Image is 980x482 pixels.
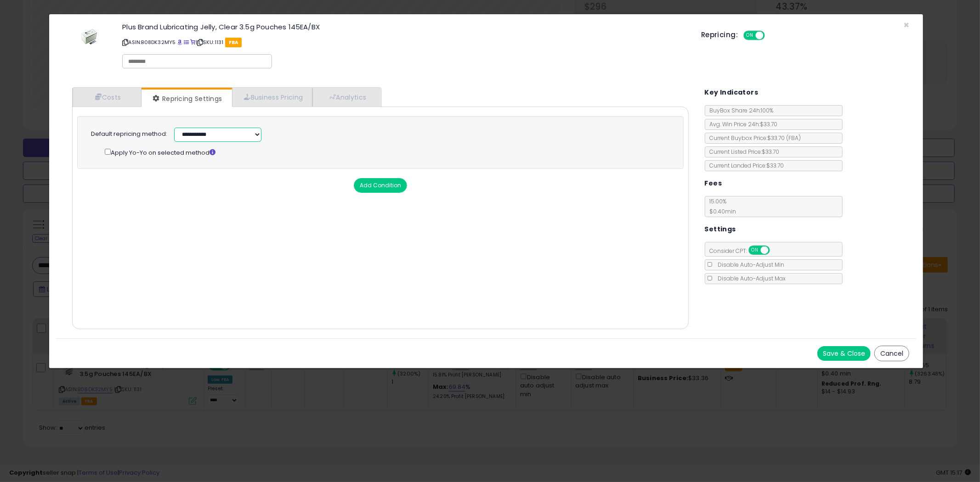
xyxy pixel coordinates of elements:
[75,23,103,51] img: 31GcJrcuyoL._SL60_.jpg
[73,88,142,106] a: Costs
[705,162,784,169] span: Current Landed Price: $33.70
[705,197,736,215] span: 15.00 %
[225,38,242,47] span: FBA
[705,224,736,235] h5: Settings
[190,39,195,46] a: Your listing only
[177,39,182,46] a: BuyBox page
[874,346,909,361] button: Cancel
[714,275,786,282] span: Disable Auto-Adjust Max
[122,23,687,30] h3: Plus Brand Lubricating Jelly, Clear 3.5g Pouches 145EA/BX
[232,88,312,106] a: Business Pricing
[705,106,774,114] span: BuyBox Share 24h: 100%
[768,247,783,254] span: OFF
[705,178,722,189] h5: Fees
[91,130,167,139] label: Default repricing method:
[768,134,801,142] span: $33.70
[705,207,736,215] span: $0.40 min
[705,87,759,98] h5: Key Indicators
[705,120,778,128] span: Avg. Win Price 24h: $33.70
[705,134,801,142] span: Current Buybox Price:
[701,31,738,39] h5: Repricing:
[184,39,189,46] a: All offer listings
[787,134,801,142] span: ( FBA )
[903,18,909,32] span: ×
[749,247,761,254] span: ON
[354,178,407,193] button: Add Condition
[744,32,756,39] span: ON
[312,88,380,106] a: Analytics
[817,346,871,361] button: Save & Close
[764,32,778,39] span: OFF
[105,147,667,157] div: Apply Yo-Yo on selected method
[122,35,687,50] p: ASIN: B08DK32MY5 | SKU: 1131
[142,90,232,108] a: Repricing Settings
[705,148,780,156] span: Current Listed Price: $33.70
[705,247,782,255] span: Consider CPT:
[714,261,785,269] span: Disable Auto-Adjust Min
